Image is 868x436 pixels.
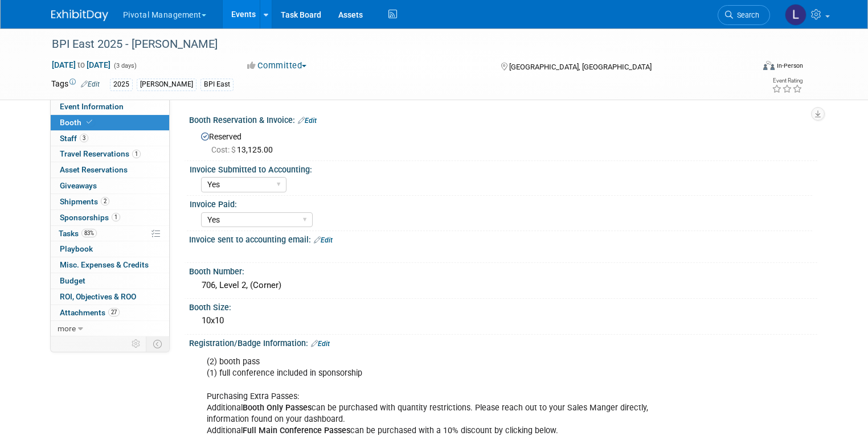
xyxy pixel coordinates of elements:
span: Asset Reservations [60,165,128,174]
div: In-Person [776,61,803,70]
i: Booth reservation complete [87,119,92,125]
div: 2025 [110,79,133,91]
div: 706, Level 2, (Corner) [198,277,809,294]
div: Booth Size: [189,299,817,313]
a: Tasks83% [51,226,169,241]
span: 27 [108,308,120,316]
span: 13,125.00 [211,145,277,154]
a: Attachments27 [51,305,169,320]
a: ROI, Objectives & ROO [51,289,169,305]
b: Booth Only Passes [243,403,312,413]
span: Search [733,11,759,19]
div: 10x10 [198,312,809,330]
span: Travel Reservations [60,149,141,158]
span: (3 days) [113,62,137,69]
td: Personalize Event Tab Strip [126,336,146,351]
a: Edit [314,236,333,244]
span: 1 [132,150,141,158]
div: BPI East 2025 - [PERSON_NAME] [48,34,739,55]
div: [PERSON_NAME] [137,79,196,91]
div: Invoice Paid: [190,196,812,210]
a: Shipments2 [51,194,169,209]
div: Reserved [198,128,809,155]
div: Event Format [692,59,803,76]
img: Leslie Pelton [785,4,806,26]
span: Giveaways [60,181,97,190]
div: Event Rating [772,78,803,84]
span: 83% [81,229,97,237]
span: Event Information [60,102,124,111]
a: Sponsorships1 [51,210,169,225]
a: Playbook [51,241,169,257]
span: ROI, Objectives & ROO [60,292,136,301]
a: Booth [51,115,169,130]
div: Registration/Badge Information: [189,335,817,349]
span: Staff [60,134,88,143]
span: 1 [112,213,120,221]
a: Asset Reservations [51,162,169,178]
div: Invoice Submitted to Accounting: [190,161,812,175]
div: BPI East [200,79,234,91]
a: Giveaways [51,178,169,194]
span: Sponsorships [60,213,120,222]
span: Booth [60,118,95,127]
a: Edit [81,80,100,88]
a: Misc. Expenses & Credits [51,257,169,273]
span: Misc. Expenses & Credits [60,260,149,269]
div: Booth Number: [189,263,817,277]
img: Format-Inperson.png [763,61,775,70]
td: Toggle Event Tabs [146,336,169,351]
span: [GEOGRAPHIC_DATA], [GEOGRAPHIC_DATA] [509,63,652,71]
a: more [51,321,169,336]
b: Full Main Conference Passes [243,426,350,435]
a: Travel Reservations1 [51,146,169,162]
span: to [76,60,87,69]
a: Edit [311,340,330,348]
span: Shipments [60,197,109,206]
span: Playbook [60,244,93,253]
button: Committed [243,60,311,72]
span: [DATE] [DATE] [51,60,111,70]
span: 2 [101,197,109,205]
a: Staff3 [51,131,169,146]
span: Tasks [59,229,97,238]
span: 3 [80,134,88,142]
span: Attachments [60,308,120,317]
img: ExhibitDay [51,10,108,21]
a: Edit [298,117,317,125]
a: Budget [51,273,169,289]
td: Tags [51,78,100,91]
div: Invoice sent to accounting email: [189,231,817,246]
span: Budget [60,276,85,285]
a: Search [718,5,770,25]
div: Booth Reservation & Invoice: [189,112,817,126]
span: more [58,324,76,333]
span: Cost: $ [211,145,237,154]
a: Event Information [51,99,169,114]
